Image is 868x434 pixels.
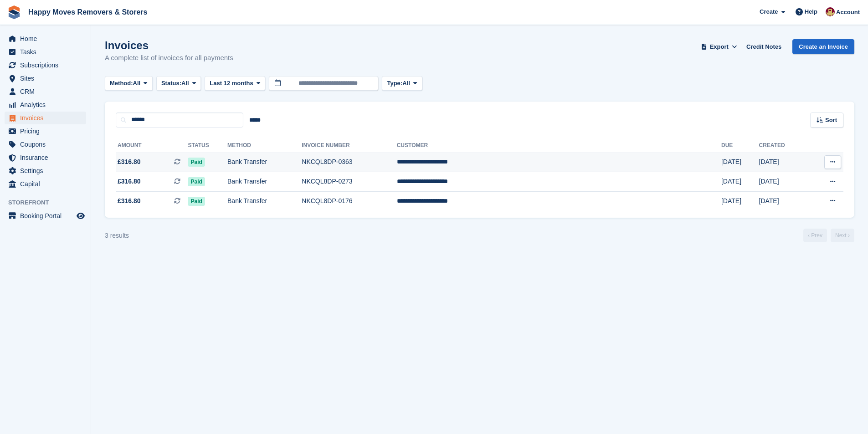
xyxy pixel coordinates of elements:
td: NKCQL8DP-0363 [302,153,396,172]
span: Storefront [8,198,91,207]
span: Paid [188,197,205,206]
a: Previous [803,229,827,242]
th: Amount [116,138,188,153]
th: Status [188,138,227,153]
span: £316.80 [118,177,141,186]
a: menu [5,209,86,222]
a: Next [831,229,854,242]
span: Method: [110,79,133,88]
span: Pricing [20,125,75,138]
span: Status: [161,79,181,88]
span: Paid [188,158,205,167]
button: Status: All [156,76,201,91]
a: menu [5,32,86,45]
button: Type: All [382,76,422,91]
a: menu [5,151,86,164]
button: Export [699,39,739,54]
span: CRM [20,85,75,98]
span: All [402,79,410,88]
img: stora-icon-8386f47178a22dfd0bd8f6a31ec36ba5ce8667c1dd55bd0f319d3a0aa187defe.svg [7,5,21,19]
span: Create [760,7,778,16]
span: Sites [20,72,75,85]
a: Happy Moves Removers & Storers [25,5,151,20]
span: Help [805,7,817,16]
a: Preview store [75,210,86,221]
div: 3 results [105,231,129,240]
span: Invoices [20,112,75,124]
td: Bank Transfer [227,172,302,192]
a: menu [5,164,86,177]
td: [DATE] [759,172,808,192]
a: menu [5,125,86,138]
a: Credit Notes [743,39,785,54]
a: Create an Invoice [792,39,854,54]
td: [DATE] [759,191,808,210]
th: Customer [397,138,721,153]
span: Paid [188,177,205,186]
span: Export [710,42,729,51]
span: All [133,79,141,88]
span: Account [836,8,860,17]
th: Method [227,138,302,153]
td: NKCQL8DP-0273 [302,172,396,192]
button: Method: All [105,76,153,91]
span: Capital [20,178,75,190]
td: Bank Transfer [227,153,302,172]
span: Analytics [20,98,75,111]
span: All [181,79,189,88]
a: menu [5,46,86,58]
th: Due [721,138,759,153]
span: £316.80 [118,157,141,167]
a: menu [5,138,86,151]
button: Last 12 months [205,76,265,91]
span: Tasks [20,46,75,58]
a: menu [5,59,86,71]
a: menu [5,112,86,124]
a: menu [5,72,86,85]
span: Sort [825,116,837,125]
span: Insurance [20,151,75,164]
td: [DATE] [721,153,759,172]
span: Last 12 months [210,79,253,88]
a: menu [5,85,86,98]
a: menu [5,98,86,111]
span: Booking Portal [20,209,75,222]
img: Steven Fry [826,7,835,16]
span: £316.80 [118,196,141,206]
span: Subscriptions [20,59,75,71]
td: [DATE] [721,191,759,210]
td: Bank Transfer [227,191,302,210]
span: Settings [20,164,75,177]
nav: Page [801,229,856,242]
td: [DATE] [759,153,808,172]
p: A complete list of invoices for all payments [105,53,233,63]
td: [DATE] [721,172,759,192]
span: Type: [387,79,402,88]
th: Created [759,138,808,153]
th: Invoice Number [302,138,396,153]
td: NKCQL8DP-0176 [302,191,396,210]
span: Coupons [20,138,75,151]
a: menu [5,178,86,190]
h1: Invoices [105,39,233,51]
span: Home [20,32,75,45]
